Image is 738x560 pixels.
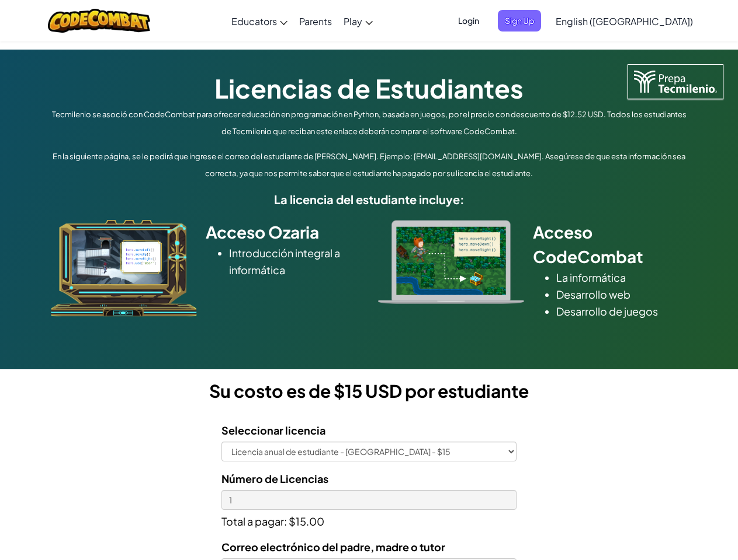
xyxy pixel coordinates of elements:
[229,244,361,278] li: Introducción integral a informática
[48,148,691,182] p: En la siguiente página, se le pedirá que ingrese el correo del estudiante de [PERSON_NAME]. Ejemp...
[498,10,541,32] button: Sign Up
[48,70,691,106] h1: Licencias de Estudiantes
[226,5,293,37] a: Educators
[378,220,524,304] img: type_real_code.png
[221,510,517,530] p: Total a pagar: $15.00
[293,5,338,37] a: Parents
[48,9,150,33] img: CodeCombat logo
[556,15,693,27] span: English ([GEOGRAPHIC_DATA])
[221,538,445,555] label: Correo electrónico del padre, madre o tutor
[48,190,691,208] h5: La licencia del estudiante incluye:
[338,5,379,37] a: Play
[344,15,362,27] span: Play
[556,303,688,320] li: Desarrollo de juegos
[48,106,691,140] p: Tecmilenio se asoció con CodeCombat para ofrecer educación en programación en Python, basada en j...
[556,269,688,286] li: La informática
[206,220,361,244] h2: Acceso Ozaria
[231,15,277,27] span: Educators
[533,220,688,269] h2: Acceso CodeCombat
[451,10,486,32] button: Login
[51,220,197,317] img: ozaria_acodus.png
[221,470,328,487] label: Número de Licencias
[556,286,688,303] li: Desarrollo web
[628,64,723,99] img: Tecmilenio logo
[550,5,699,37] a: English ([GEOGRAPHIC_DATA])
[221,422,325,439] label: Seleccionar licencia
